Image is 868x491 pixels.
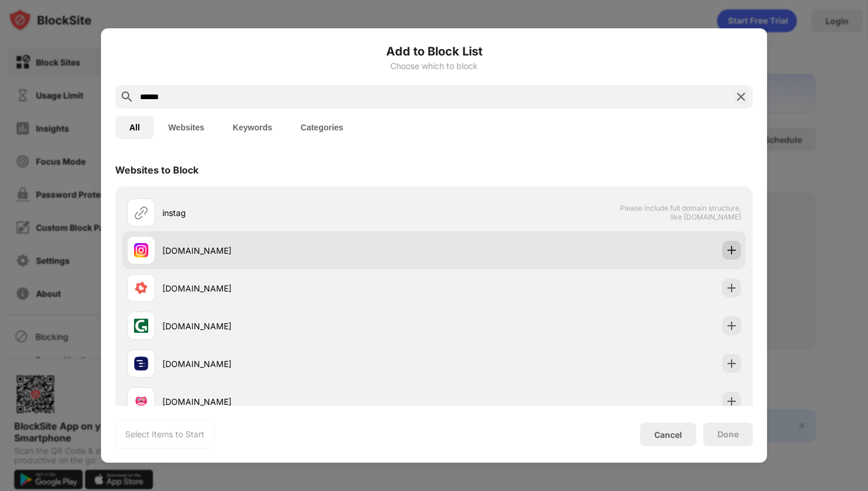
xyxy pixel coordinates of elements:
div: [DOMAIN_NAME] [162,244,434,257]
div: [DOMAIN_NAME] [162,282,434,294]
div: [DOMAIN_NAME] [162,320,434,332]
div: Cancel [654,430,682,440]
img: favicons [134,319,148,333]
div: Done [717,430,739,439]
div: Websites to Block [115,164,198,176]
button: Categories [286,116,357,139]
span: Please include full domain structure, like [DOMAIN_NAME] [619,204,741,221]
div: [DOMAIN_NAME] [162,395,434,408]
img: search.svg [120,90,134,104]
h6: Add to Block List [115,42,753,60]
button: Keywords [218,116,286,139]
img: favicons [134,281,148,295]
img: favicons [134,394,148,408]
button: Websites [154,116,218,139]
div: Select Items to Start [125,428,204,440]
div: Choose which to block [115,61,753,71]
img: url.svg [134,205,148,220]
img: favicons [134,243,148,257]
div: instag [162,207,434,219]
button: All [115,116,154,139]
img: search-close [734,90,748,104]
div: [DOMAIN_NAME] [162,358,434,370]
img: favicons [134,356,148,371]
